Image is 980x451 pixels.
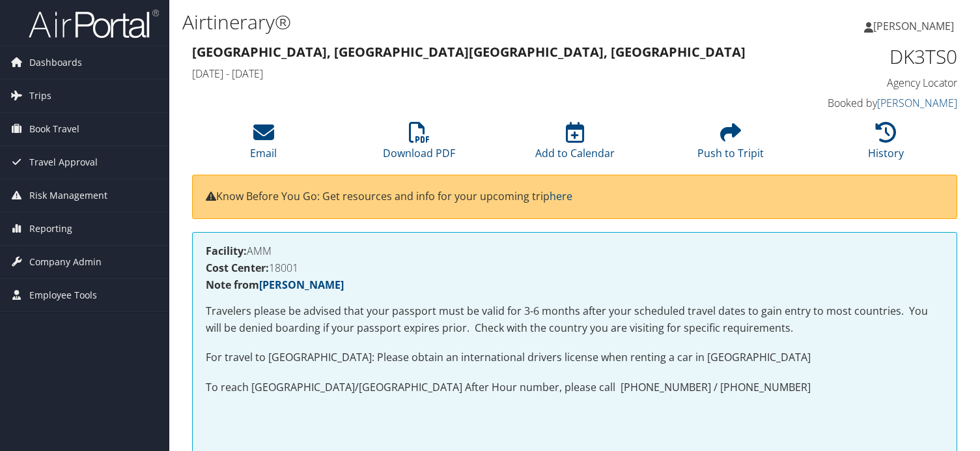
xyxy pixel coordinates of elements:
p: Travelers please be advised that your passport must be valid for 3-6 months after your scheduled ... [206,303,944,336]
p: For travel to [GEOGRAPHIC_DATA]: Please obtain an international drivers license when renting a ca... [206,349,944,366]
h4: Booked by [781,96,957,110]
span: Company Admin [29,246,102,278]
span: Employee Tools [29,279,97,312]
strong: Facility: [206,244,247,258]
a: Add to Calendar [535,129,615,160]
span: Trips [29,80,51,112]
h1: Airtinerary® [182,8,705,36]
span: Reporting [29,212,72,245]
strong: [GEOGRAPHIC_DATA], [GEOGRAPHIC_DATA] [GEOGRAPHIC_DATA], [GEOGRAPHIC_DATA] [192,43,746,61]
p: To reach [GEOGRAPHIC_DATA]/[GEOGRAPHIC_DATA] After Hour number, please call [PHONE_NUMBER] / [PHO... [206,379,944,396]
p: Know Before You Go: Get resources and info for your upcoming trip [206,188,944,205]
a: Email [250,129,277,160]
img: airportal-logo.png [29,8,159,39]
a: [PERSON_NAME] [877,96,957,110]
span: Dashboards [29,46,82,79]
h4: Agency Locator [781,76,957,90]
strong: Note from [206,278,344,292]
a: Download PDF [383,129,455,160]
span: [PERSON_NAME] [873,19,954,33]
a: Push to Tripit [697,129,764,160]
strong: Cost Center: [206,261,269,275]
h4: [DATE] - [DATE] [192,66,761,81]
h1: DK3TS0 [781,43,957,70]
h4: AMM [206,246,944,256]
span: Risk Management [29,179,107,212]
a: [PERSON_NAME] [259,278,344,292]
h4: 18001 [206,263,944,273]
span: Book Travel [29,113,79,145]
a: [PERSON_NAME] [864,7,967,46]
a: History [868,129,904,160]
span: Travel Approval [29,146,98,179]
a: here [550,189,572,203]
